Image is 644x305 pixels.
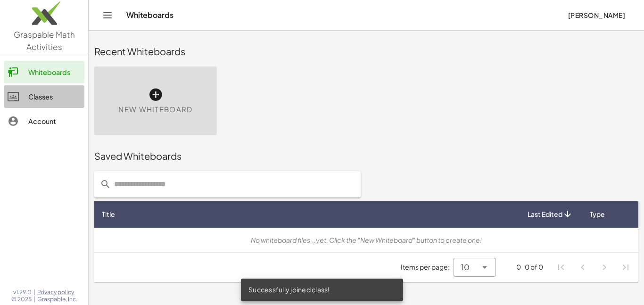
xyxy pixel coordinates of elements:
span: Type [590,209,605,219]
span: [PERSON_NAME] [568,11,625,19]
button: [PERSON_NAME] [560,7,633,24]
span: Items per page: [401,262,454,272]
span: Last Edited [528,209,562,219]
div: Classes [28,91,81,102]
span: Graspable, Inc. [37,296,77,303]
button: Toggle navigation [100,8,115,23]
div: 0-0 of 0 [516,262,543,272]
span: 10 [461,262,470,273]
a: Account [4,110,84,132]
i: prepended action [100,179,111,190]
div: No whiteboard files...yet. Click the "New Whiteboard" button to create one! [102,235,631,245]
span: New Whiteboard [118,104,192,115]
span: v1.29.0 [13,289,32,296]
span: | [33,289,35,296]
nav: Pagination Navigation [551,256,636,278]
span: | [33,296,35,303]
a: Classes [4,85,84,108]
div: Whiteboards [28,66,81,78]
div: Recent Whiteboards [94,45,638,58]
div: Successfully joined class! [241,279,403,301]
div: Account [28,115,81,127]
span: Title [102,209,115,219]
div: Saved Whiteboards [94,149,638,163]
span: © 2025 [11,296,32,303]
span: Graspable Math Activities [14,29,75,52]
a: Whiteboards [4,61,84,83]
a: Privacy policy [37,289,77,296]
